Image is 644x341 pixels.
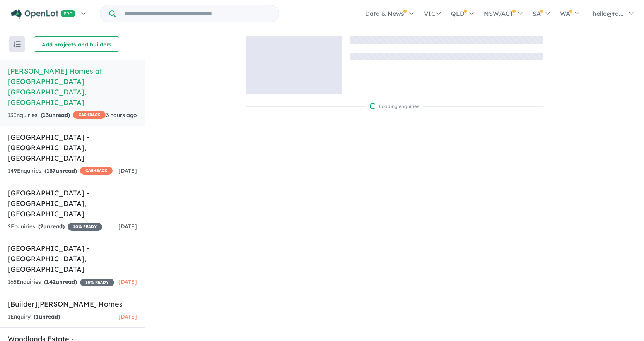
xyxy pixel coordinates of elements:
strong: ( unread) [34,313,60,320]
strong: ( unread) [44,167,77,174]
img: Openlot PRO Logo White [11,9,76,19]
span: 142 [46,278,56,285]
div: 2 Enquir ies [8,222,102,231]
span: 3 hours ago [106,111,137,118]
span: [DATE] [118,313,137,320]
h5: [GEOGRAPHIC_DATA] - [GEOGRAPHIC_DATA] , [GEOGRAPHIC_DATA] [8,132,137,163]
input: Try estate name, suburb, builder or developer [117,5,277,22]
h5: [Builder] [PERSON_NAME] Homes [8,299,137,309]
strong: ( unread) [38,223,65,230]
span: CASHBACK [80,167,113,175]
span: CASHBACK [73,111,106,119]
span: 35 % READY [80,279,114,286]
button: Add projects and builders [34,36,119,52]
div: 1 Enquir y [8,312,60,322]
span: 2 [40,223,43,230]
span: 137 [46,167,56,174]
span: hello@ra... [593,10,624,17]
div: 165 Enquir ies [8,278,114,287]
div: Loading enquiries [370,103,419,110]
span: 10 % READY [68,223,102,231]
span: [DATE] [118,223,137,230]
img: sort.svg [13,41,21,47]
strong: ( unread) [44,278,77,285]
div: 149 Enquir ies [8,166,113,176]
strong: ( unread) [41,111,70,118]
div: 13 Enquir ies [8,111,106,120]
span: 1 [36,313,39,320]
h5: [PERSON_NAME] Homes at [GEOGRAPHIC_DATA] - [GEOGRAPHIC_DATA] , [GEOGRAPHIC_DATA] [8,66,137,108]
span: [DATE] [118,278,137,285]
span: 13 [43,111,49,118]
h5: [GEOGRAPHIC_DATA] - [GEOGRAPHIC_DATA] , [GEOGRAPHIC_DATA] [8,188,137,219]
h5: [GEOGRAPHIC_DATA] - [GEOGRAPHIC_DATA] , [GEOGRAPHIC_DATA] [8,243,137,274]
span: [DATE] [118,167,137,174]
